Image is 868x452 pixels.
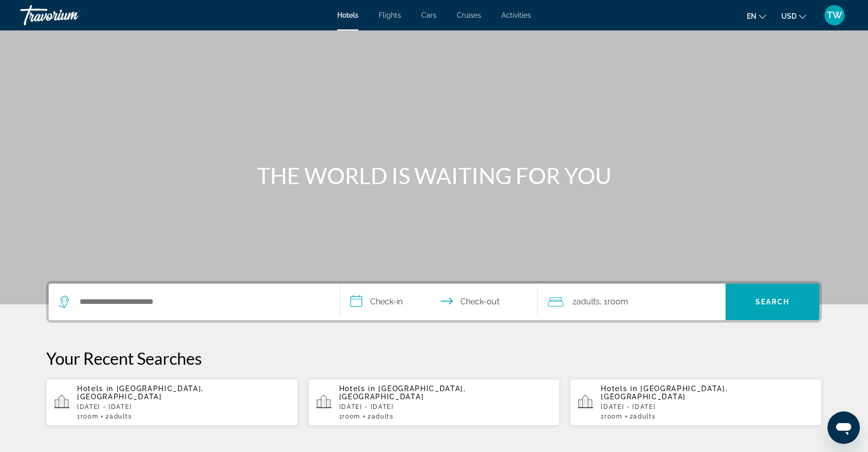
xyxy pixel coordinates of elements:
[781,9,806,23] button: Change currency
[101,59,109,67] img: tab_keywords_by_traffic_grey.svg
[538,284,726,320] button: Travelers: 2 adults, 0 children
[368,413,394,420] span: 2
[572,295,600,309] span: 2
[457,11,481,19] a: Cruises
[244,162,624,189] h1: THE WORLD IS WAITING FOR YOU
[601,403,814,410] p: [DATE] - [DATE]
[26,26,112,34] div: Domain: [DOMAIN_NAME]
[600,295,628,309] span: , 1
[576,297,600,306] span: Adults
[601,413,622,420] span: 1
[46,348,822,368] p: Your Recent Searches
[77,385,204,401] span: [GEOGRAPHIC_DATA], [GEOGRAPHIC_DATA]
[110,413,132,420] span: Adults
[340,284,538,320] button: Select check in and out date
[601,385,728,401] span: [GEOGRAPHIC_DATA], [GEOGRAPHIC_DATA]
[827,411,860,444] iframe: Button to launch messaging window
[81,413,99,420] span: Room
[726,284,819,320] button: Search
[49,284,819,320] div: Search widget
[79,294,324,309] input: Search hotel destination
[339,385,466,401] span: [GEOGRAPHIC_DATA], [GEOGRAPHIC_DATA]
[607,297,628,306] span: Room
[28,16,50,24] div: v 4.0.25
[339,403,552,410] p: [DATE] - [DATE]
[339,385,376,393] span: Hotels in
[77,403,290,410] p: [DATE] - [DATE]
[308,378,560,426] button: Hotels in [GEOGRAPHIC_DATA], [GEOGRAPHIC_DATA][DATE] - [DATE]1Room2Adults
[379,11,401,19] a: Flights
[501,11,531,19] a: Activities
[16,26,24,34] img: website_grey.svg
[747,12,756,20] span: en
[421,11,437,19] a: Cars
[781,12,797,20] span: USD
[630,413,656,420] span: 2
[39,60,91,66] div: Domain Overview
[46,378,298,426] button: Hotels in [GEOGRAPHIC_DATA], [GEOGRAPHIC_DATA][DATE] - [DATE]1Room2Adults
[77,385,114,393] span: Hotels in
[747,9,766,23] button: Change language
[27,59,35,67] img: tab_domain_overview_orange.svg
[112,60,171,66] div: Keywords by Traffic
[337,11,358,19] a: Hotels
[601,385,637,393] span: Hotels in
[570,378,822,426] button: Hotels in [GEOGRAPHIC_DATA], [GEOGRAPHIC_DATA][DATE] - [DATE]1Room2Adults
[77,413,98,420] span: 1
[16,16,24,24] img: logo_orange.svg
[633,413,656,420] span: Adults
[20,2,122,28] a: Travorium
[604,413,623,420] span: Room
[342,413,360,420] span: Room
[827,10,842,20] span: TW
[372,413,394,420] span: Adults
[105,413,132,420] span: 2
[821,5,848,26] button: User Menu
[339,413,360,420] span: 1
[755,298,790,306] span: Search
